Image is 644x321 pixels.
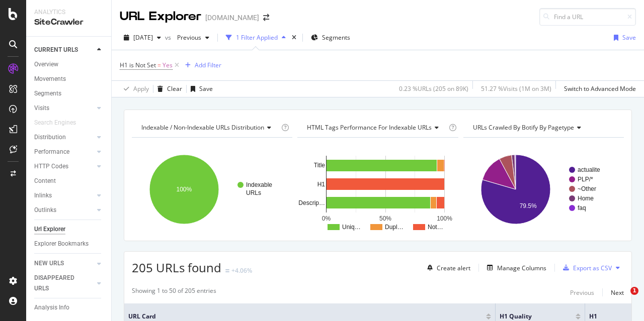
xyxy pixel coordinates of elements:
span: URL Card [128,312,484,321]
a: Movements [34,74,104,84]
div: Add Filter [195,61,221,69]
div: Url Explorer [34,224,65,235]
span: Indexable / Non-Indexable URLs distribution [141,123,264,132]
div: 51.27 % Visits ( 1M on 3M ) [481,84,551,93]
div: arrow-right-arrow-left [263,14,269,21]
div: Overview [34,59,58,70]
div: Explorer Bookmarks [34,239,89,249]
text: 79.5% [519,202,536,209]
div: URL Explorer [120,8,201,25]
button: Previous [570,286,594,298]
span: Yes [163,58,173,72]
div: Inlinks [34,190,52,201]
span: = [157,61,161,69]
div: Switch to Advanced Mode [564,84,636,93]
a: HTTP Codes [34,161,94,172]
button: 1 Filter Applied [222,30,290,46]
a: Analysis Info [34,302,104,313]
div: Analytics [34,8,103,17]
div: Visits [34,103,49,114]
span: 205 URLs found [132,259,221,276]
text: 0% [322,215,331,222]
a: Content [34,176,104,186]
a: Performance [34,147,94,157]
svg: A chart. [463,146,621,233]
button: Switch to Advanced Mode [560,81,636,97]
text: PLP/* [578,176,593,183]
span: Previous [173,33,201,42]
a: Overview [34,59,104,70]
text: Uniq… [342,224,361,231]
span: 2025 Jul. 29th [133,33,153,42]
span: Segments [322,33,350,42]
text: H1 [317,181,326,188]
span: vs [165,33,173,42]
div: 1 Filter Applied [236,33,278,42]
iframe: Intercom live chat [610,287,634,311]
text: URLs [246,189,261,196]
text: Not… [428,224,443,231]
div: Movements [34,74,66,84]
text: actualite [578,166,600,173]
div: Create alert [437,264,470,272]
div: Showing 1 to 50 of 205 entries [132,286,216,298]
button: Create alert [423,260,470,276]
a: Outlinks [34,205,94,216]
div: Previous [570,288,594,297]
h4: URLs Crawled By Botify By pagetype [471,120,615,136]
div: Manage Columns [497,264,546,272]
a: CURRENT URLS [34,45,94,55]
a: NEW URLS [34,258,94,269]
svg: A chart. [297,146,455,233]
a: Segments [34,88,104,99]
text: Title [314,162,326,169]
div: Apply [133,84,149,93]
button: Save [610,30,636,46]
a: Inlinks [34,190,94,201]
div: Search Engines [34,118,76,128]
text: 100% [437,215,452,222]
span: H1 [589,312,612,321]
a: Visits [34,103,94,114]
text: Descrip… [299,199,326,206]
button: [DATE] [120,30,165,46]
div: Clear [167,84,182,93]
text: Indexable [246,181,272,188]
h4: HTML Tags Performance for Indexable URLs [305,120,447,136]
text: ~Other [578,185,596,192]
div: SiteCrawler [34,17,103,28]
a: Search Engines [34,118,86,128]
span: HTML Tags Performance for Indexable URLs [307,123,432,132]
span: H1 Quality [500,312,561,321]
div: Save [622,33,636,42]
button: Export as CSV [559,260,612,276]
div: Analysis Info [34,302,69,313]
div: Outlinks [34,205,56,216]
span: URLs Crawled By Botify By pagetype [473,123,574,132]
img: Equal [225,269,229,272]
a: Explorer Bookmarks [34,239,104,249]
div: 0.23 % URLs ( 205 on 89K ) [399,84,468,93]
button: Apply [120,81,149,97]
input: Find a URL [539,8,636,26]
div: +4.06% [231,266,252,275]
div: times [290,33,298,43]
div: [DOMAIN_NAME] [205,13,259,23]
span: H1 is Not Set [120,61,156,69]
button: Clear [153,81,182,97]
svg: A chart. [132,146,290,233]
a: Url Explorer [34,224,104,235]
div: Content [34,176,56,186]
div: Performance [34,147,69,157]
h4: Indexable / Non-Indexable URLs Distribution [139,120,279,136]
text: Home [578,195,594,202]
text: 100% [177,186,192,193]
button: Segments [307,30,354,46]
div: NEW URLS [34,258,64,269]
div: Distribution [34,132,66,143]
div: CURRENT URLS [34,45,78,55]
a: Distribution [34,132,94,143]
span: 1 [630,287,638,295]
